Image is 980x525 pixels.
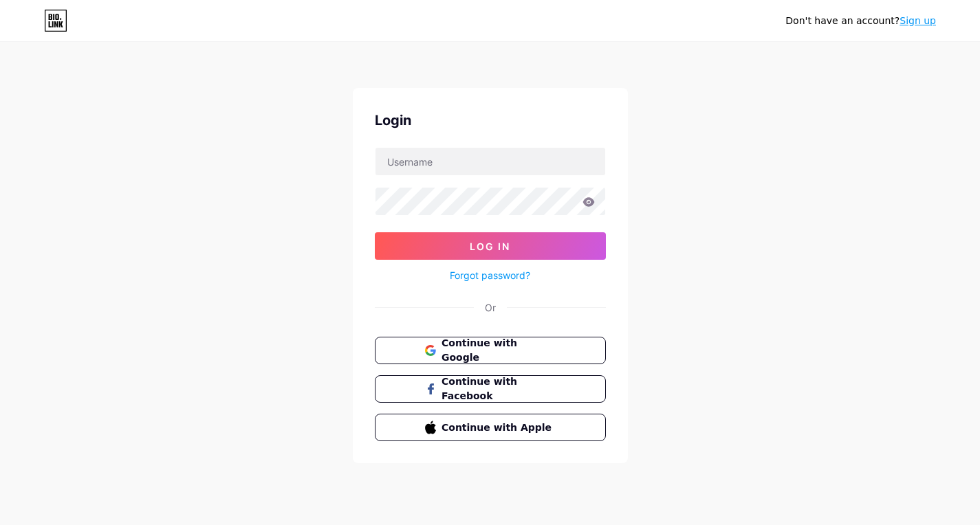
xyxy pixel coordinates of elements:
button: Continue with Apple [375,414,606,441]
a: Forgot password? [450,268,530,282]
button: Log In [375,232,606,260]
span: Continue with Apple [442,421,555,435]
input: Username [375,148,605,175]
div: Or [485,300,496,315]
div: Don't have an account? [785,14,936,28]
button: Continue with Facebook [375,375,606,403]
button: Continue with Google [375,337,606,364]
a: Sign up [900,15,936,26]
span: Log In [470,241,510,252]
span: Continue with Facebook [442,375,555,403]
div: Login [375,110,606,131]
span: Continue with Google [442,336,555,365]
